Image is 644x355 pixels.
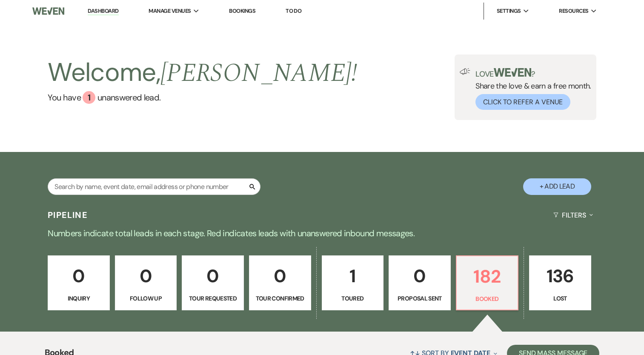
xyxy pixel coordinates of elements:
input: Search by name, event date, email address or phone number [48,178,260,195]
p: Tour Requested [187,294,238,303]
p: Love ? [475,68,591,78]
p: 0 [187,262,238,290]
a: 0Tour Confirmed [249,255,311,311]
span: [PERSON_NAME] ! [160,54,357,93]
a: 1Toured [322,255,384,311]
span: Manage Venues [149,7,191,15]
p: Numbers indicate total leads in each stage. Red indicates leads with unanswered inbound messages. [16,226,629,240]
img: loud-speaker-illustration.svg [460,68,470,75]
p: 0 [255,262,306,290]
p: Toured [327,294,378,303]
a: 0Tour Requested [182,255,244,311]
a: Dashboard [88,7,118,15]
span: Settings [497,7,521,15]
a: You have 1 unanswered lead. [48,91,357,104]
a: To Do [286,7,301,14]
a: 182Booked [456,255,519,311]
p: Inquiry [53,294,104,303]
p: 136 [535,262,586,290]
p: Booked [462,294,513,303]
h2: Welcome, [48,54,357,91]
p: 0 [53,262,104,290]
h3: Pipeline [48,209,88,221]
p: 0 [120,262,172,290]
a: 0Inquiry [48,255,110,311]
p: Proposal Sent [394,294,445,303]
a: 0Proposal Sent [389,255,451,311]
a: 0Follow Up [115,255,177,311]
a: Bookings [229,7,255,14]
button: Filters [550,204,596,226]
div: Share the love & earn a free month. [470,68,591,110]
button: Click to Refer a Venue [475,94,570,110]
p: Follow Up [120,294,172,303]
p: 1 [327,262,378,290]
img: weven-logo-green.svg [494,68,532,77]
div: 1 [83,91,95,104]
img: Weven Logo [32,2,64,20]
span: Resources [559,7,588,15]
button: + Add Lead [523,178,591,195]
a: 136Lost [529,255,591,311]
p: Tour Confirmed [255,294,306,303]
p: 182 [462,262,513,291]
p: Lost [535,294,586,303]
p: 0 [394,262,445,290]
